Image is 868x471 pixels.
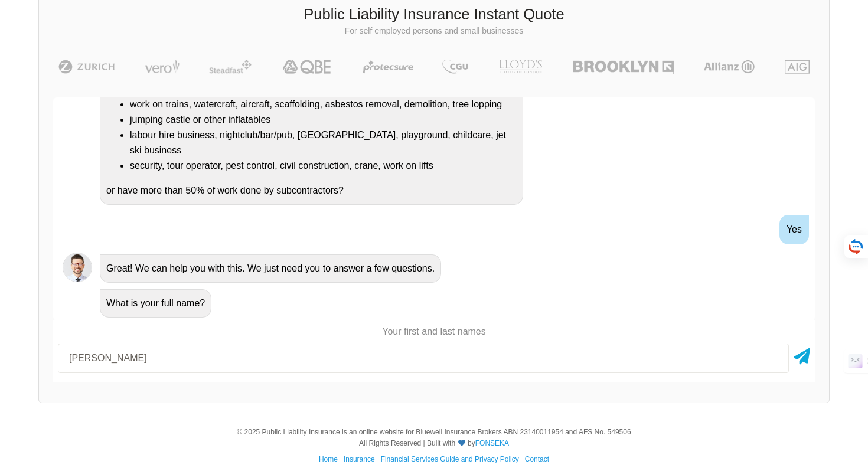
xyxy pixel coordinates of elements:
img: Protecsure | Public Liability Insurance [358,60,418,74]
img: Allianz | Public Liability Insurance [698,60,761,74]
li: jumping castle or other inflatables [130,112,517,127]
img: Chatbot | PLI [63,253,92,282]
img: QBE | Public Liability Insurance [276,60,340,74]
a: Financial Services Guide and Privacy Policy [381,455,519,463]
a: Insurance [344,455,375,463]
img: Zurich | Public Liability Insurance [53,60,120,74]
div: Great! We can help you with this. We just need you to answer a few questions. [100,254,441,283]
p: For self employed persons and small businesses [48,25,820,37]
a: Home [319,455,338,463]
img: AIG | Public Liability Insurance [780,60,815,74]
img: Brooklyn | Public Liability Insurance [568,60,678,74]
img: LLOYD's | Public Liability Insurance [492,60,549,74]
a: FONSEKA [475,439,509,447]
li: work on trains, watercraft, aircraft, scaffolding, asbestos removal, demolition, tree lopping [130,97,517,112]
li: security, tour operator, pest control, civil construction, crane, work on lifts [130,158,517,174]
img: Steadfast | Public Liability Insurance [204,60,256,74]
p: Your first and last names [53,325,815,338]
img: CGU | Public Liability Insurance [438,60,473,74]
li: labour hire business, nightclub/bar/pub, [GEOGRAPHIC_DATA], playground, childcare, jet ski business [130,127,517,158]
div: Yes [779,215,809,244]
h3: Public Liability Insurance Instant Quote [48,4,820,25]
div: What is your full name? [100,289,211,318]
input: Your first and last names [58,344,789,373]
img: Vero | Public Liability Insurance [139,60,185,74]
a: Contact [525,455,549,463]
